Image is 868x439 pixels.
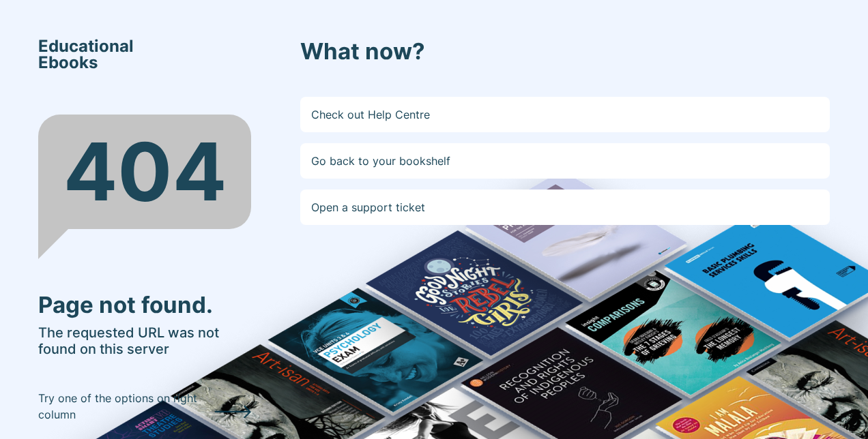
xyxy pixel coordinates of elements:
span: Educational Ebooks [38,38,134,71]
div: 404 [38,115,251,229]
a: Go back to your bookshelf [300,143,830,179]
h3: Page not found. [38,292,251,319]
a: Open a support ticket [300,190,830,225]
a: Check out Help Centre [300,97,830,132]
h5: The requested URL was not found on this server [38,324,251,357]
p: Try one of the options on right column [38,390,214,423]
h3: What now? [300,38,830,65]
